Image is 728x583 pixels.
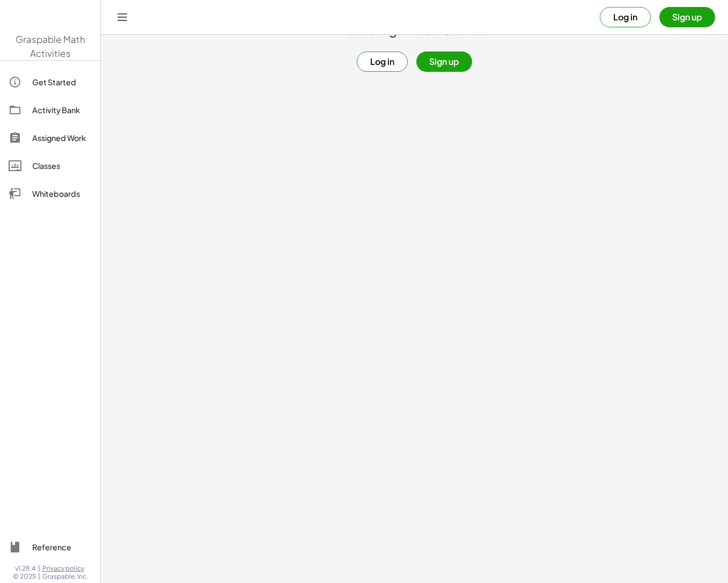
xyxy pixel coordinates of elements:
[4,153,96,179] a: Classes
[38,564,40,573] span: |
[38,572,40,581] span: |
[32,131,92,144] div: Assigned Work
[32,187,92,200] div: Whiteboards
[32,104,92,116] div: Activity Bank
[4,181,96,206] a: Whiteboards
[357,51,408,72] button: Log in
[32,159,92,172] div: Classes
[114,9,131,26] button: Toggle navigation
[42,572,88,581] span: Graspable, Inc.
[416,51,472,72] button: Sign up
[42,564,88,573] a: Privacy policy
[600,7,651,27] button: Log in
[15,564,36,573] span: v1.28.4
[4,534,96,560] a: Reference
[32,76,92,88] div: Get Started
[4,69,96,95] a: Get Started
[659,7,715,27] button: Sign up
[16,33,85,59] span: Graspable Math Activities
[4,97,96,123] a: Activity Bank
[4,125,96,151] a: Assigned Work
[13,572,36,581] span: © 2025
[32,541,92,554] div: Reference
